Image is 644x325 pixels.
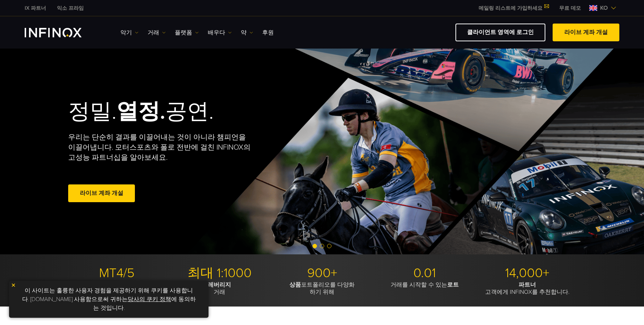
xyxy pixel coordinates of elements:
[208,28,225,37] font: 배우다
[376,281,473,288] p: 거래를 시작할 수 있는
[175,28,199,37] a: 플랫폼
[19,4,51,12] a: 인피녹스
[171,281,268,296] p: 거래
[553,24,619,41] a: 라이브 계좌 개설
[175,28,192,37] font: 플랫폼
[564,29,608,36] font: 라이브 계좌 개설
[289,281,301,288] strong: 상품
[241,28,253,37] a: 약
[68,184,135,202] a: 라이브 계좌 개설
[262,28,274,37] a: 후원
[473,5,554,11] a: 메일링 리스트에 가입하세요
[447,281,459,288] strong: 로트
[148,28,159,37] font: 거래
[479,281,576,296] p: 고객에게 INFINOX를 추천합니다.
[148,28,166,37] a: 거래
[455,24,545,41] a: 클라이언트 영역에 로그인
[241,28,247,37] font: 약
[554,4,586,12] a: 인피녹스 메뉴
[68,99,297,125] h2: 정밀. 공연.
[376,265,473,281] p: 0.01
[11,283,16,288] img: 노란색 닫기 아이콘
[22,287,196,312] font: 이 사이트는 훌륭한 사용자 경험을 제공하기 위해 쿠키를 사용합니다. [DOMAIN_NAME] 사용함으로써 귀하는 에 동의하는 것입니다.
[68,265,165,281] p: MT4/5
[479,265,576,281] p: 14,000+
[120,28,132,37] font: 악기
[320,244,324,248] span: 슬라이드 2로 이동
[208,281,231,288] strong: 레버리지
[120,28,139,37] a: 악기
[273,281,371,296] p: 포트폴리오를 다양화 하기 위해
[327,244,331,248] span: 슬라이드 3으로 이동
[128,296,171,303] a: 당사의 쿠키 정책
[597,4,611,12] span: KO
[208,28,232,37] a: 배우다
[171,265,268,281] p: 최대 1:1000
[68,132,251,163] p: 우리는 단순히 결과를 이끌어내는 것이 아니라 챔피언을 이끌어냅니다. 모터스포츠와 폴로 전반에 걸친 INFINOX의 고성능 파트너십을 알아보세요.
[80,189,123,197] font: 라이브 계좌 개설
[51,4,89,12] a: 인피녹스
[313,244,317,248] span: 슬라이드 1로 이동
[273,265,371,281] p: 900+
[519,281,536,288] strong: 파트너
[25,28,99,37] a: INFINOX 로고
[479,5,542,11] font: 메일링 리스트에 가입하세요
[116,99,165,125] strong: 열정.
